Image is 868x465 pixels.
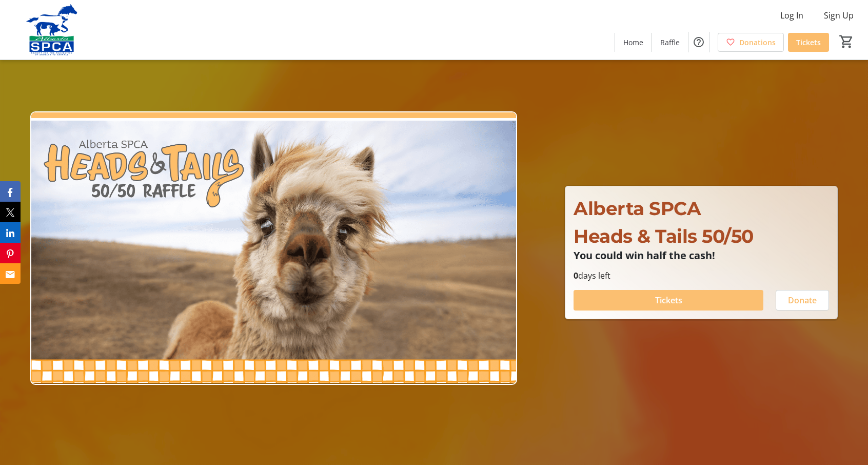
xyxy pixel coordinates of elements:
button: Tickets [574,290,763,311]
a: Home [615,33,652,52]
span: Tickets [655,294,682,306]
button: Help [688,32,709,52]
p: days left [574,269,829,282]
a: Tickets [788,33,829,52]
span: Donate [788,294,817,306]
span: Donations [739,37,776,48]
span: Alberta SPCA [574,197,701,220]
button: Sign Up [816,7,862,24]
img: Alberta SPCA's Logo [6,4,97,55]
span: 0 [574,270,578,281]
span: Log In [780,9,803,22]
span: Home [623,37,643,48]
button: Donate [776,290,829,311]
a: Donations [718,33,784,52]
span: Heads & Tails 50/50 [574,225,754,247]
p: You could win half the cash! [574,250,829,261]
span: Tickets [796,37,821,48]
button: Log In [772,7,812,24]
span: Sign Up [824,9,854,22]
a: Raffle [652,33,688,52]
img: Campaign CTA Media Photo [30,111,517,385]
button: Cart [837,32,856,51]
span: Raffle [660,37,680,48]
